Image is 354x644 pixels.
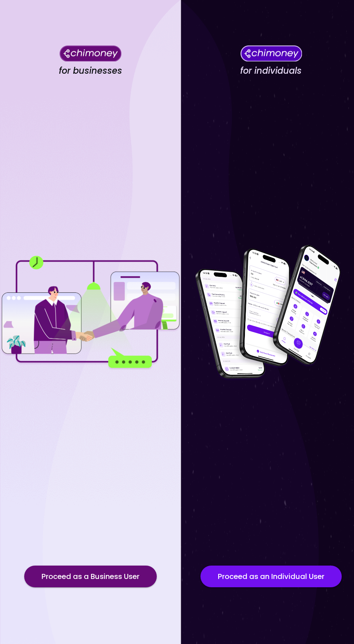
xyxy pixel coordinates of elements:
[240,45,302,61] img: Chimoney for individuals
[60,45,121,61] img: Chimoney for businesses
[240,65,302,76] h4: for individuals
[59,65,122,76] h4: for businesses
[200,566,342,587] button: Proceed as an Individual User
[24,566,157,587] button: Proceed as a Business User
